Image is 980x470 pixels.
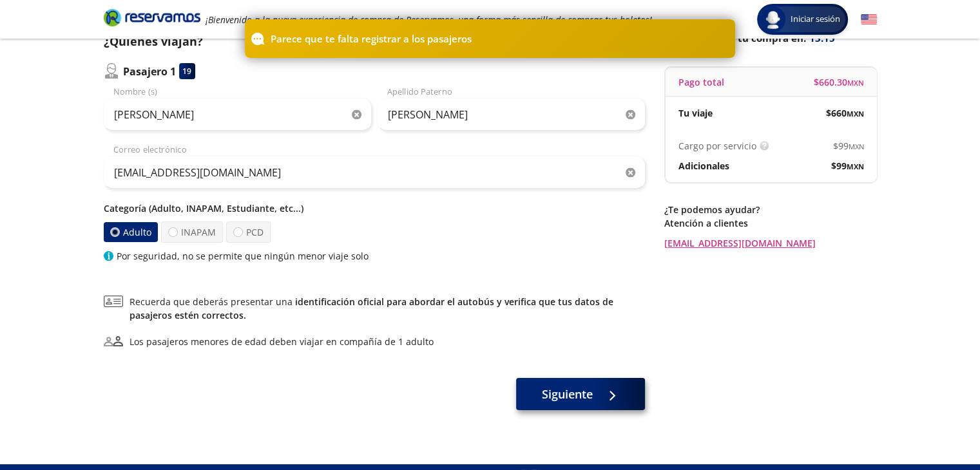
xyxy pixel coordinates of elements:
[678,159,729,173] p: Adicionales
[664,216,877,230] p: Atención a clientes
[678,106,713,120] p: Tu viaje
[130,296,613,321] a: identificación oficial para abordar el autobús y verifica que tus datos de pasajeros estén correc...
[849,142,864,151] small: MXN
[117,249,369,263] p: Por seguridad, no se permite que ningún menor viaje solo
[104,8,200,31] a: Brand Logo
[847,162,864,171] small: MXN
[905,395,967,457] iframe: Messagebird Livechat Widget
[103,222,157,242] label: Adulto
[516,378,645,410] button: Siguiente
[130,335,434,348] div: Los pasajeros menores de edad deben viajar en compañía de 1 adulto
[104,8,200,27] i: Brand Logo
[226,221,271,243] label: PCD
[847,109,864,118] small: MXN
[861,12,877,28] button: English
[833,139,864,153] span: $ 99
[664,203,877,216] p: ¿Te podemos ayudar?
[678,75,724,89] p: Pago total
[847,78,864,88] small: MXN
[206,14,652,26] em: ¡Bienvenido a la nueva experiencia de compra de Reservamos, una forma más sencilla de comprar tus...
[664,236,877,250] a: [EMAIL_ADDRESS][DOMAIN_NAME]
[542,386,593,403] span: Siguiente
[785,13,845,26] span: Iniciar sesión
[831,159,864,173] span: $ 99
[130,295,645,322] span: Recuerda que deberás presentar una
[104,202,645,215] p: Categoría (Adulto, INAPAM, Estudiante, etc...)
[826,106,864,120] span: $ 660
[814,75,864,89] span: $ 660.30
[161,221,223,243] label: INAPAM
[378,99,645,131] input: Apellido Paterno
[179,63,195,79] div: 19
[104,99,371,131] input: Nombre (s)
[271,32,472,46] p: Parece que te falta registrar a los pasajeros
[104,156,645,189] input: Correo electrónico
[678,139,756,153] p: Cargo por servicio
[123,64,176,79] p: Pasajero 1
